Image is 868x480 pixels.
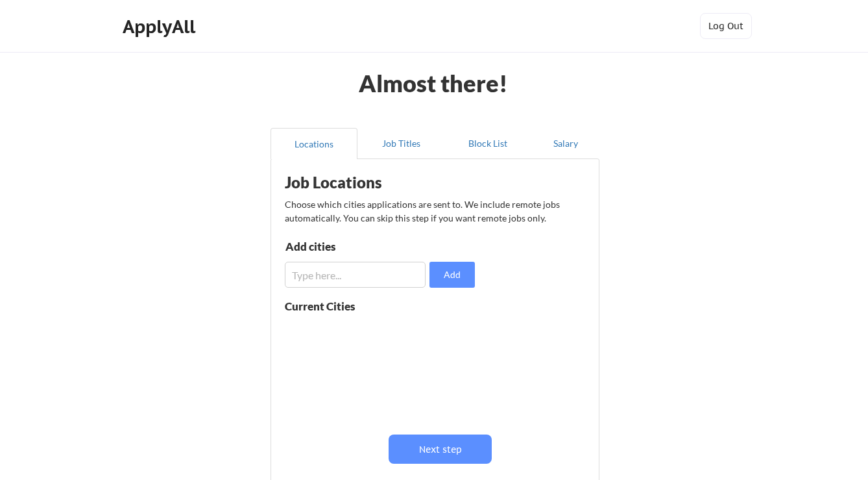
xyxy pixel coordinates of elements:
div: Choose which cities applications are sent to. We include remote jobs automatically. You can skip ... [285,197,583,225]
button: Add [429,262,475,288]
button: Salary [531,128,599,159]
div: ApplyAll [123,16,199,38]
button: Block List [444,128,531,159]
div: Job Locations [285,175,448,190]
button: Locations [271,128,357,159]
div: Almost there! [343,71,524,95]
input: Type here... [285,262,426,288]
button: Job Titles [357,128,444,159]
button: Next step [389,435,492,464]
button: Log Out [700,13,752,39]
div: Current Cities [285,301,383,312]
div: Add cities [285,241,420,252]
